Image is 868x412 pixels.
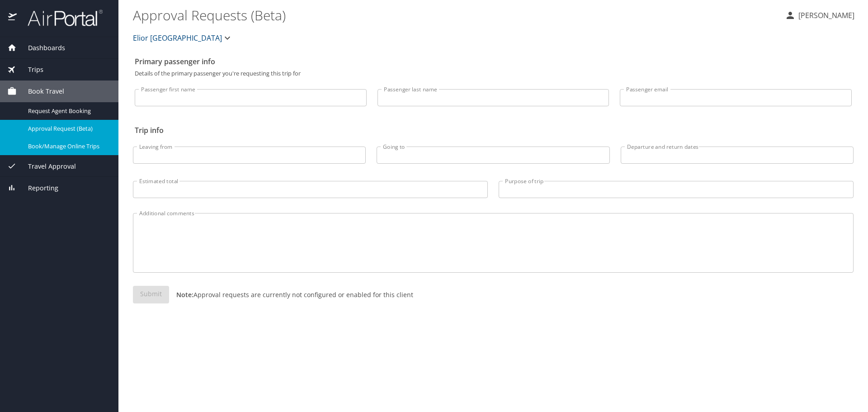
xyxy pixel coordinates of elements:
[17,43,65,53] span: Dashboards
[133,1,778,29] h1: Approval Requests (Beta)
[135,71,852,76] p: Details of the primary passenger you're requesting this trip for
[17,86,64,96] span: Book Travel
[18,9,103,27] img: airportal-logo.png
[28,107,108,115] span: Request Agent Booking
[17,183,58,193] span: Reporting
[28,124,108,133] span: Approval Request (Beta)
[17,161,76,171] span: Travel Approval
[133,32,222,44] span: Elior [GEOGRAPHIC_DATA]
[796,10,854,21] p: [PERSON_NAME]
[169,290,413,299] p: Approval requests are currently not configured or enabled for this client
[28,142,108,151] span: Book/Manage Online Trips
[129,29,236,47] button: Elior [GEOGRAPHIC_DATA]
[17,65,43,75] span: Trips
[135,123,852,137] h2: Trip info
[176,290,193,299] strong: Note:
[781,7,858,24] button: [PERSON_NAME]
[8,9,18,27] img: icon-airportal.png
[135,54,852,69] h2: Primary passenger info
